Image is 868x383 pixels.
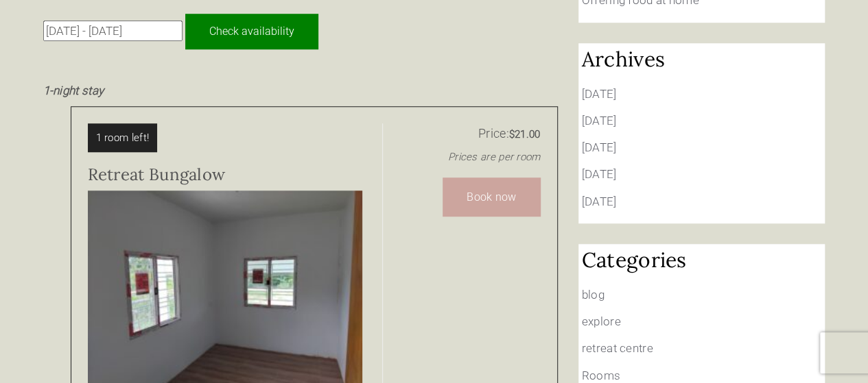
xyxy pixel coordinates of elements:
[582,341,653,355] a: retreat centre
[443,177,540,217] a: Book now
[88,123,158,152] mark: 1 room left!
[582,167,617,181] a: [DATE]
[582,140,617,154] a: [DATE]
[509,128,541,140] span: $21.00
[582,47,822,72] h2: Archives
[448,151,541,163] span: Prices are per room
[391,123,541,145] span: Price:
[185,14,318,50] input: Check availability
[582,195,617,208] a: [DATE]
[582,288,605,301] a: blog
[582,247,822,273] h2: Categories
[582,114,617,127] a: [DATE]
[582,314,621,328] a: explore
[88,164,226,185] a: Retreat Bungalow
[43,82,558,99] p: 1-night stay
[582,369,621,382] a: Rooms
[582,87,617,101] a: [DATE]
